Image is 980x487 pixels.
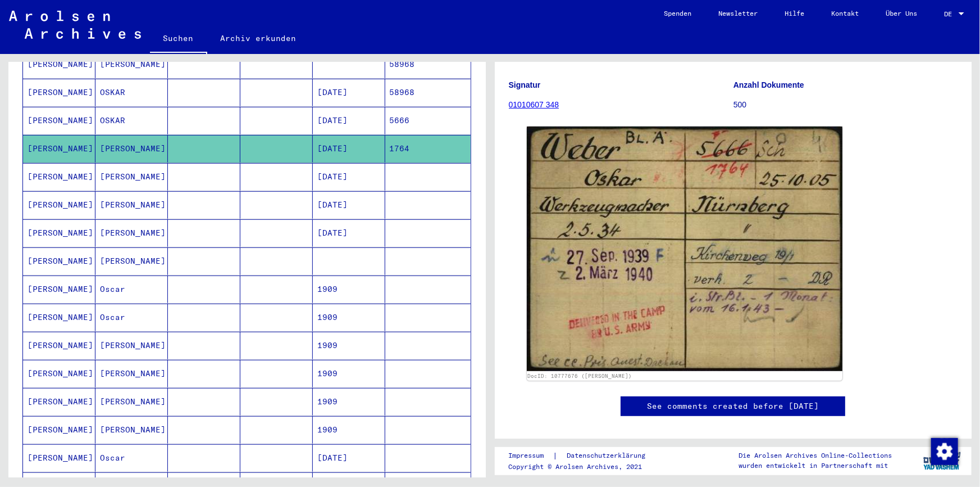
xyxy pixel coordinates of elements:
mat-cell: 58968 [385,79,471,106]
mat-cell: Oscar [95,304,168,331]
a: DocID: 10777676 ([PERSON_NAME]) [527,373,632,379]
mat-cell: [PERSON_NAME] [23,107,95,134]
mat-cell: [PERSON_NAME] [23,332,95,359]
b: Signatur [509,80,541,89]
img: yv_logo.png [921,447,963,475]
div: | [508,450,659,462]
mat-cell: [PERSON_NAME] [95,360,168,387]
a: See comments created before [DATE] [647,400,819,412]
mat-cell: [PERSON_NAME] [95,332,168,359]
mat-cell: Oscar [95,276,168,303]
mat-cell: [PERSON_NAME] [95,135,168,163]
mat-cell: [DATE] [313,135,385,163]
mat-cell: [PERSON_NAME] [95,191,168,219]
mat-cell: [PERSON_NAME] [23,416,95,444]
a: Suchen [150,25,207,54]
mat-cell: [PERSON_NAME] [23,163,95,191]
p: 500 [733,99,958,111]
mat-cell: [DATE] [313,191,385,219]
img: Arolsen_neg.svg [9,11,141,39]
mat-cell: [PERSON_NAME] [95,388,168,416]
mat-cell: [PERSON_NAME] [23,444,95,472]
mat-cell: [PERSON_NAME] [23,304,95,331]
p: Copyright © Arolsen Archives, 2021 [508,462,659,472]
a: Impressum [508,450,553,462]
span: DE [944,10,956,18]
img: 001.jpg [527,127,843,371]
img: Zustimmung ändern [931,438,958,465]
mat-cell: [DATE] [313,219,385,247]
mat-cell: OSKAR [95,79,168,106]
mat-cell: [DATE] [313,107,385,134]
mat-cell: [PERSON_NAME] [95,219,168,247]
mat-cell: [DATE] [313,163,385,191]
mat-cell: 1909 [313,388,385,416]
mat-cell: OSKAR [95,107,168,134]
p: wurden entwickelt in Partnerschaft mit [739,461,892,471]
mat-cell: [PERSON_NAME] [23,51,95,78]
mat-cell: [PERSON_NAME] [95,416,168,444]
mat-cell: [PERSON_NAME] [95,247,168,275]
mat-cell: [PERSON_NAME] [23,219,95,247]
mat-cell: [PERSON_NAME] [95,163,168,191]
mat-cell: [DATE] [313,444,385,472]
mat-cell: [PERSON_NAME] [23,135,95,163]
mat-cell: [PERSON_NAME] [23,388,95,416]
a: Datenschutzerklärung [558,450,659,462]
mat-cell: [PERSON_NAME] [95,51,168,78]
mat-cell: 1909 [313,304,385,331]
a: Archiv erkunden [207,25,310,52]
mat-cell: [PERSON_NAME] [23,276,95,303]
mat-cell: 1909 [313,416,385,444]
mat-cell: 1909 [313,276,385,303]
mat-cell: [DATE] [313,79,385,106]
mat-cell: [PERSON_NAME] [23,247,95,275]
mat-cell: [PERSON_NAME] [23,191,95,219]
mat-cell: Oscar [95,444,168,472]
mat-cell: 1764 [385,135,471,163]
b: Anzahl Dokumente [733,80,804,89]
mat-cell: 58968 [385,51,471,78]
mat-cell: [PERSON_NAME] [23,79,95,106]
mat-cell: 1909 [313,360,385,387]
mat-cell: 1909 [313,332,385,359]
p: Die Arolsen Archives Online-Collections [739,450,892,461]
a: 01010607 348 [509,100,559,109]
mat-cell: 5666 [385,107,471,134]
mat-cell: [PERSON_NAME] [23,360,95,387]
